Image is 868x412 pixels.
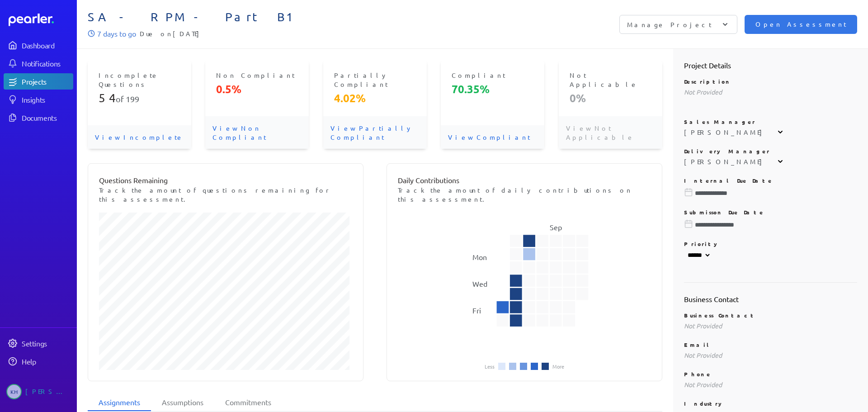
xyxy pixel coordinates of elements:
[216,71,298,80] p: Non Compliant
[4,353,73,369] a: Help
[684,312,858,319] p: Business Contact
[151,394,214,411] li: Assumptions
[684,370,858,378] p: Phone
[214,394,282,411] li: Commitments
[22,113,72,122] div: Documents
[684,60,858,71] h2: Project Details
[441,125,544,149] p: View Compliant
[22,59,72,68] div: Notifications
[22,357,72,366] div: Help
[684,128,767,137] div: [PERSON_NAME]
[4,91,73,108] a: Insights
[99,71,180,89] p: Incomplete Questions
[552,364,564,369] li: More
[684,189,858,198] input: Please choose a due date
[22,339,72,348] div: Settings
[216,82,298,96] p: 0.5%
[684,118,858,125] p: Sales Manager
[550,223,562,232] text: Sep
[88,125,191,149] p: View Incomplete
[684,341,858,348] p: Email
[22,77,72,86] div: Projects
[4,55,73,71] a: Notifications
[684,351,722,359] span: Not Provided
[99,185,352,204] p: Track the amount of questions remaining for this assessment.
[97,28,136,39] p: 7 days to go
[4,37,73,53] a: Dashboard
[472,279,487,288] text: Wed
[88,10,472,24] span: SA - RPM - Part B1
[398,175,651,185] p: Daily Contributions
[334,91,416,105] p: 4.02%
[99,91,116,105] span: 54
[684,322,722,330] span: Not Provided
[684,400,858,407] p: Industry
[485,364,495,369] li: Less
[570,91,651,105] p: 0%
[398,185,651,204] p: Track the amount of daily contributions on this assessment.
[684,88,722,96] span: Not Provided
[684,240,858,247] p: Priority
[684,157,767,166] div: [PERSON_NAME]
[334,71,416,89] p: Partially Compliant
[4,109,73,126] a: Documents
[452,82,533,96] p: 70.35%
[323,116,427,149] p: View Partially Compliant
[570,71,651,89] p: Not Applicable
[88,394,151,411] li: Assignments
[99,91,180,105] p: of
[684,177,858,184] p: Internal Due Date
[684,208,858,216] p: Submisson Due Date
[4,380,73,403] a: KH[PERSON_NAME]
[4,335,73,351] a: Settings
[6,384,22,399] span: Kaye Hocking
[22,95,72,104] div: Insights
[452,71,533,80] p: Compliant
[99,175,352,185] p: Questions Remaining
[472,306,481,315] text: Fri
[4,73,73,90] a: Projects
[684,78,858,85] p: Description
[684,220,858,229] input: Please choose a due date
[25,384,71,399] div: [PERSON_NAME]
[126,94,139,104] span: 199
[684,294,858,304] h2: Business Contact
[140,28,204,39] span: Due on [DATE]
[755,19,846,29] span: Open Assessment
[22,41,72,50] div: Dashboard
[684,380,722,388] span: Not Provided
[472,252,487,261] text: Mon
[627,20,712,29] p: Manage Project
[9,14,73,26] a: Dashboard
[559,116,662,149] p: View Not Applicable
[684,147,858,155] p: Delivery Manager
[745,15,857,34] button: Open Assessment
[205,116,309,149] p: View Non Compliant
